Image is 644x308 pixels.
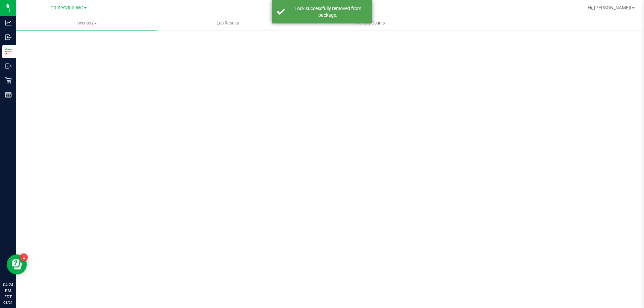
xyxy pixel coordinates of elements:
[16,20,157,26] span: Inventory
[5,63,12,69] inline-svg: Outbound
[3,282,13,300] p: 04:24 PM EDT
[588,5,631,10] span: Hi, [PERSON_NAME]!
[5,19,12,26] inline-svg: Analytics
[157,16,299,30] a: Lab Results
[5,48,12,55] inline-svg: Inventory
[16,16,157,30] a: Inventory
[5,77,12,84] inline-svg: Retail
[7,254,27,274] iframe: Resource center
[50,5,83,11] span: Gainesville WC
[288,5,367,18] div: Lock successfully removed from package.
[3,300,13,305] p: 08/21
[5,34,12,41] inline-svg: Inbound
[20,253,28,261] iframe: Resource center unread badge
[5,91,12,98] inline-svg: Reports
[208,20,248,26] span: Lab Results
